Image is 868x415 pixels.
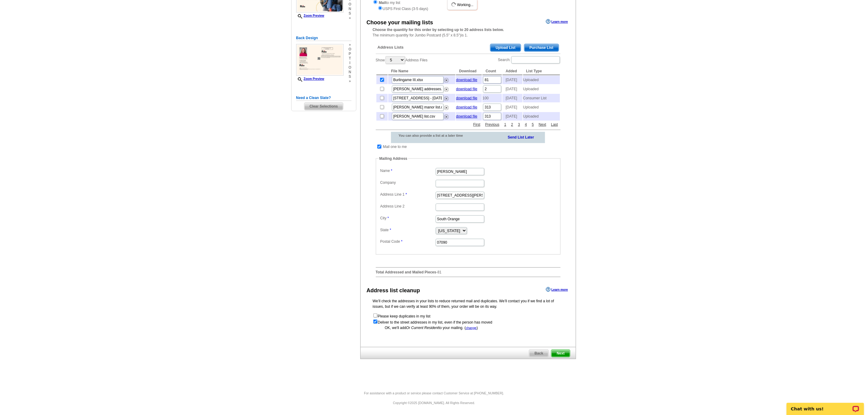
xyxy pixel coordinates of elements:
td: Uploaded [523,76,560,84]
strong: Mail [379,1,386,5]
td: [DATE] [503,94,522,102]
span: n [348,7,351,11]
a: download file [456,87,477,91]
div: USPS First Class (3-5 days) [373,5,564,12]
a: change [466,326,477,330]
a: Previous [484,122,501,127]
a: Remove this list [444,104,449,108]
div: - [373,39,564,282]
label: Address Line 2 [380,204,435,209]
img: delete.png [444,78,449,83]
a: 3 [516,122,522,127]
label: Name [380,168,435,173]
a: 2 [509,122,515,127]
a: Last [550,122,560,127]
span: » [348,79,351,84]
span: o [348,65,351,70]
span: o [348,47,351,52]
div: OK, we'll add to your mailing. ( ) [373,325,564,331]
label: Address Line 1 [380,192,435,197]
a: download file [456,105,477,109]
a: Back [529,349,549,357]
a: Zoom Preview [296,14,324,17]
a: Next [537,122,548,127]
a: Learn more [546,287,568,292]
h5: Back Design [296,35,352,41]
a: Remove this list [444,77,449,81]
legend: Mailing Address [379,156,408,161]
label: Show Address Files [376,56,428,64]
th: File Name [388,67,456,75]
a: First [472,122,482,127]
input: Search: [511,56,560,63]
span: i [348,61,351,65]
td: [DATE] [503,112,522,121]
div: Choose your mailing lists [367,19,433,27]
td: Uploaded [523,103,560,111]
a: Remove this list [444,95,449,99]
strong: Total Addressed and Mailed Pieces [376,270,436,274]
span: t [348,56,351,61]
a: Learn more [546,19,568,24]
a: 4 [523,122,529,127]
img: delete.png [444,115,449,119]
td: Uploaded [523,85,560,93]
th: List Type [523,67,560,75]
a: download file [456,78,477,82]
a: 5 [530,122,535,127]
img: small-thumb.jpg [296,44,344,76]
label: Company [380,180,435,185]
span: s [348,74,351,79]
label: Postal Code [380,239,435,244]
span: p [348,52,351,56]
span: 81 [437,270,441,274]
td: 100 [482,94,502,102]
td: [DATE] [503,103,522,111]
span: Back [529,350,548,357]
label: Search: [498,56,560,64]
label: City [380,215,435,221]
a: Remove this list [444,113,449,118]
div: You can also provide a list at a later time [391,132,479,139]
span: s [348,11,351,16]
span: Address Lists [378,45,404,50]
span: o [348,2,351,7]
span: Upload List [490,44,520,51]
a: download file [456,96,477,100]
div: Address list cleanup [367,286,420,295]
td: Mail one to me [383,144,407,150]
a: download file [456,114,477,118]
strong: Choose the quantity for this order by selecting up to 20 address lists below. [373,28,504,32]
th: Count [482,67,502,75]
img: loading... [451,2,456,7]
p: We’ll check the addresses in your lists to reduce returned mail and duplicates. We’ll contact you... [373,298,564,309]
iframe: LiveChat chat widget [783,396,868,415]
span: n [348,70,351,74]
td: Uploaded [523,112,560,121]
select: ShowAddress Files [386,56,405,64]
span: Next [551,350,570,357]
td: [DATE] [503,76,522,84]
td: [DATE] [503,85,522,93]
form: Please keep duplicates in my list Deliver to the street addresses in my list, even if the person ... [373,313,564,325]
span: » [348,43,351,47]
span: » [348,16,351,20]
span: Clear Selections [304,103,343,110]
th: Added [503,67,522,75]
h5: Need a Clean Slate? [296,95,352,101]
span: Purchase List [524,44,559,51]
a: Zoom Preview [296,77,324,81]
img: delete.png [444,96,449,101]
img: delete.png [444,105,449,110]
label: State [380,227,435,233]
span: Or Current Resident [406,326,439,330]
div: The minimum quantity for Jumbo Postcard (5.5" x 8.5")is 1. [361,27,576,38]
img: delete.png [444,87,449,92]
td: Consumer List [523,94,560,102]
a: 1 [503,122,508,127]
a: Send List Later [508,134,534,140]
a: Remove this list [444,86,449,90]
th: Download [456,67,482,75]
